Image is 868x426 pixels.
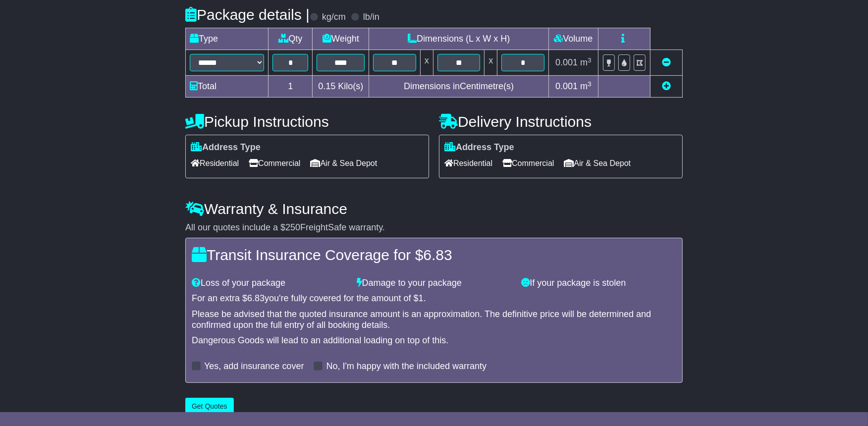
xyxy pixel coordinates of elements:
[439,113,683,130] h4: Delivery Instructions
[419,293,424,303] span: 1
[185,222,683,233] div: All our quotes include a $ FreightSafe warranty.
[588,80,592,88] sup: 3
[313,76,369,98] td: Kilo(s)
[185,6,310,23] h4: Package details |
[247,293,265,303] span: 6.83
[192,335,676,346] div: Dangerous Goods will lead to an additional loading on top of this.
[185,113,429,130] h4: Pickup Instructions
[369,28,549,50] td: Dimensions (L x W x H)
[444,142,514,153] label: Address Type
[192,309,676,330] div: Please be advised that the quoted insurance amount is an approximation. The definitive price will...
[588,56,592,64] sup: 3
[485,50,497,76] td: x
[187,278,352,289] div: Loss of your package
[580,57,592,67] span: m
[548,28,598,50] td: Volume
[311,156,378,171] span: Air & Sea Depot
[369,76,549,98] td: Dimensions in Centimetre(s)
[185,398,234,415] button: Get Quotes
[204,361,304,372] label: Yes, add insurance cover
[580,81,592,91] span: m
[185,201,683,217] h4: Warranty & Insurance
[192,293,676,304] div: For an extra $ you're fully covered for the amount of $ .
[249,156,300,171] span: Commercial
[269,28,313,50] td: Qty
[502,156,554,171] span: Commercial
[555,57,578,67] span: 0.001
[186,28,269,50] td: Type
[662,57,671,67] a: Remove this item
[192,247,676,263] h4: Transit Insurance Coverage for $
[326,361,487,372] label: No, I'm happy with the included warranty
[662,81,671,91] a: Add new item
[313,28,369,50] td: Weight
[555,81,578,91] span: 0.001
[318,81,335,91] span: 0.15
[352,278,517,289] div: Damage to your package
[269,76,313,98] td: 1
[186,76,269,98] td: Total
[444,156,492,171] span: Residential
[191,156,239,171] span: Residential
[516,278,681,289] div: If your package is stolen
[322,12,346,23] label: kg/cm
[285,222,300,232] span: 250
[564,156,631,171] span: Air & Sea Depot
[420,50,433,76] td: x
[363,12,380,23] label: lb/in
[423,247,452,263] span: 6.83
[191,142,261,153] label: Address Type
